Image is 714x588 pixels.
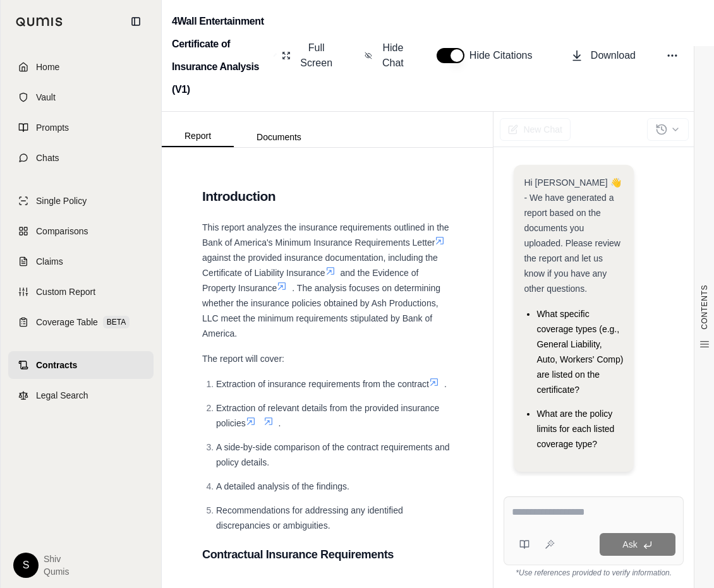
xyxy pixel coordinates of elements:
span: Prompts [36,121,69,134]
span: The report will cover: [202,354,284,364]
h3: Contractual Insurance Requirements [202,543,452,566]
button: Documents [234,127,324,147]
button: Download [566,43,641,68]
span: Claims [36,255,63,268]
span: Legal Search [36,389,88,402]
a: Custom Report [8,278,154,306]
img: Qumis Logo [16,17,63,27]
span: This report analyzes the insurance requirements outlined in the Bank of America's Minimum Insuran... [202,222,449,248]
button: Full Screen [277,35,339,76]
a: Comparisons [8,217,154,245]
h2: Introduction [202,183,452,210]
a: Legal Search [8,381,154,409]
span: Full Screen [298,40,334,71]
span: Hi [PERSON_NAME] 👋 - We have generated a report based on the documents you uploaded. Please revie... [524,177,620,294]
span: Contracts [36,359,77,371]
button: Collapse sidebar [126,11,146,32]
span: A detailed analysis of the findings. [216,481,349,491]
span: Coverage Table [36,316,98,328]
span: What are the policy limits for each listed coverage type? [536,409,614,449]
span: Ask [622,539,637,549]
span: Home [36,61,59,73]
button: Ask [600,533,675,556]
span: CONTENTS [699,285,710,330]
a: Chats [8,144,154,172]
a: Coverage TableBETA [8,308,154,336]
span: Hide Citations [469,48,540,63]
span: Chats [36,152,59,164]
span: BETA [103,316,130,328]
button: Hide Chat [360,35,411,76]
span: A side-by-side comparison of the contract requirements and policy details. [216,442,450,467]
span: Recommendations for addressing any identified discrepancies or ambiguities. [216,505,403,531]
a: Single Policy [8,187,154,215]
div: S [13,553,39,578]
span: Shiv [44,553,69,565]
span: Custom Report [36,285,95,298]
span: Vault [36,91,56,104]
a: Vault [8,83,154,111]
span: Comparisons [36,225,88,237]
button: Report [162,126,234,147]
span: Qumis [44,565,69,578]
span: Extraction of relevant details from the provided insurance policies [216,403,439,428]
span: . [279,418,281,428]
span: Download [591,48,636,63]
span: What specific coverage types (e.g., General Liability, Auto, Workers' Comp) are listed on the cer... [536,309,623,395]
span: against the provided insurance documentation, including the Certificate of Liability Insurance [202,253,438,278]
div: *Use references provided to verify information. [504,565,684,578]
a: Claims [8,248,154,275]
a: Prompts [8,114,154,141]
a: Contracts [8,351,154,379]
span: Extraction of insurance requirements from the contract [216,379,429,389]
a: Home [8,53,154,81]
span: . [444,379,447,389]
span: Hide Chat [380,40,406,71]
h2: 4Wall Entertainment Certificate of Insurance Analysis (V1) [172,10,269,101]
span: Single Policy [36,195,87,207]
span: . The analysis focuses on determining whether the insurance policies obtained by Ash Productions,... [202,283,440,339]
